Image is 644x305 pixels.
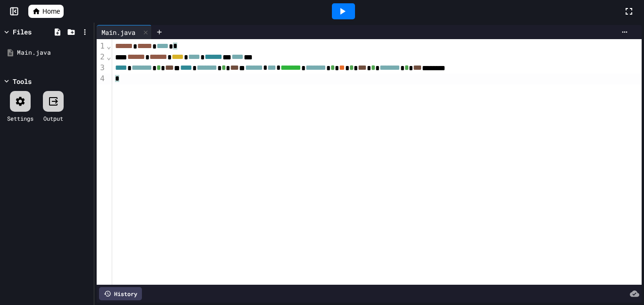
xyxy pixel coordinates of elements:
div: 2 [97,52,106,63]
div: Main.java [17,48,91,58]
div: Files [13,27,32,37]
div: 3 [97,63,106,74]
div: Tools [13,76,32,86]
span: Fold line [106,52,112,61]
div: 4 [97,74,106,84]
div: Main.java [97,25,152,39]
div: 1 [97,41,106,52]
iframe: chat widget [566,226,635,266]
div: History [99,287,142,300]
div: Settings [7,114,33,123]
div: Output [43,114,63,123]
span: Fold line [106,41,112,50]
iframe: chat widget [604,267,635,296]
a: Home [28,5,64,18]
span: Home [42,7,60,16]
div: Main.java [97,27,140,37]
